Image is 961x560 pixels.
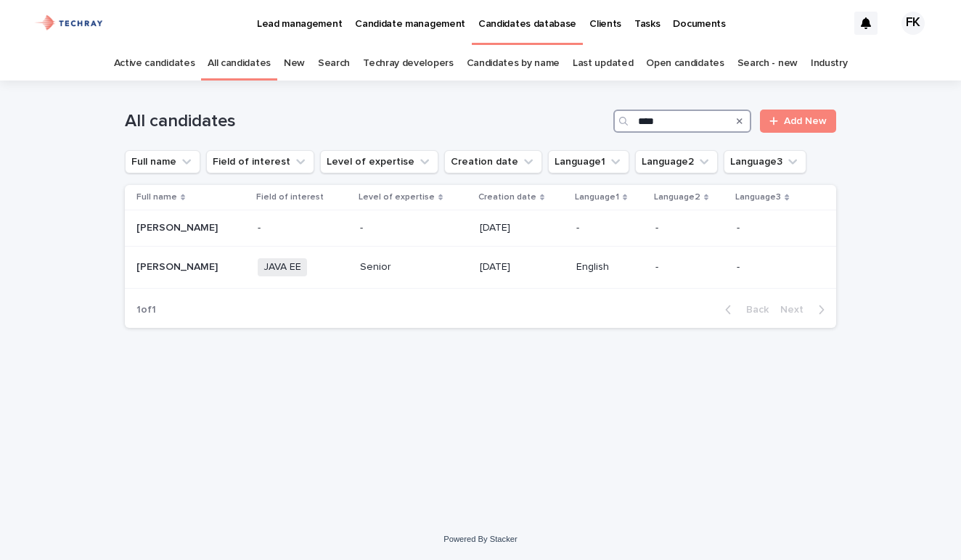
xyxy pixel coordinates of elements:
[359,189,435,205] p: Level of expertise
[480,222,565,234] p: [DATE]
[735,189,781,205] p: Language3
[284,46,305,81] a: New
[901,12,925,35] div: FK
[646,46,724,81] a: Open candidates
[724,150,806,173] button: Language3
[125,150,200,173] button: Full name
[760,110,836,133] a: Add New
[655,222,725,234] p: -
[737,305,769,315] span: Back
[780,305,812,315] span: Next
[737,222,813,234] p: -
[125,292,168,328] p: 1 of 1
[613,110,751,133] input: Search
[654,189,700,205] p: Language2
[737,46,798,81] a: Search - new
[136,219,221,234] p: [PERSON_NAME]
[136,258,221,273] p: [PERSON_NAME]
[548,150,629,173] button: Language1
[125,247,836,289] tr: [PERSON_NAME][PERSON_NAME] JAVA EESenior[DATE]English--
[774,303,836,316] button: Next
[360,261,464,273] p: Senior
[635,150,718,173] button: Language2
[480,261,565,273] p: [DATE]
[363,46,453,81] a: Techray developers
[360,222,464,234] p: -
[655,261,725,273] p: -
[575,189,619,205] p: Language1
[811,46,848,81] a: Industry
[576,261,644,273] p: English
[208,46,271,81] a: All candidates
[125,210,836,247] tr: [PERSON_NAME][PERSON_NAME] --[DATE]---
[258,258,307,276] span: JAVA EE
[136,189,177,205] p: Full name
[573,46,633,81] a: Last updated
[320,150,438,173] button: Level of expertise
[29,9,110,38] img: xG6Muz3VQV2JDbePcW7p
[114,46,195,81] a: Active candidates
[478,189,536,205] p: Creation date
[256,189,324,205] p: Field of interest
[258,222,348,234] p: -
[444,150,542,173] button: Creation date
[784,116,827,126] span: Add New
[467,46,560,81] a: Candidates by name
[443,535,517,543] a: Powered By Stacker
[318,46,350,81] a: Search
[713,303,774,316] button: Back
[206,150,314,173] button: Field of interest
[125,111,608,132] h1: All candidates
[576,222,644,234] p: -
[737,261,813,273] p: -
